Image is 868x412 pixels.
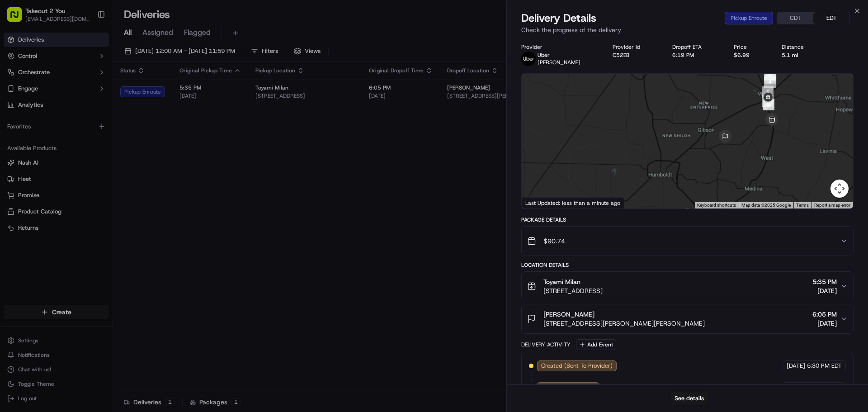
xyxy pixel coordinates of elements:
[521,52,536,66] img: uber-new-logo.jpeg
[672,43,719,51] div: Dropoff ETA
[154,89,165,100] button: Start new chat
[782,43,821,51] div: Distance
[75,165,78,172] span: •
[41,86,148,95] div: Start new chat
[538,59,580,66] span: [PERSON_NAME]
[814,203,850,208] a: Report a map error
[764,76,776,88] div: 4
[521,341,571,348] div: Delivery Activity
[9,86,25,103] img: 1736555255976-a54dd68f-1ca7-489b-9aae-adbdc363a1c4
[521,25,854,34] p: Check the progress of the delivery
[762,86,774,98] div: 5
[9,203,16,210] div: 📗
[796,203,809,208] a: Terms (opens in new tab)
[576,339,616,350] button: Add Event
[28,165,73,172] span: [PERSON_NAME]
[524,197,554,208] a: Open this area in Google Maps (opens a new window)
[813,12,849,24] button: EDT
[5,199,73,215] a: 📗Knowledge Base
[9,156,24,170] img: Liam S.
[764,69,776,81] div: 3
[787,362,805,370] span: [DATE]
[9,36,165,51] p: Welcome 👋
[538,52,580,59] p: Uber
[670,392,708,405] button: See details
[543,277,580,286] span: Toyami Milan
[541,384,595,392] span: Not Assigned Driver
[521,261,854,269] div: Location Details
[521,11,596,25] span: Delivery Details
[85,202,145,211] span: API Documentation
[521,216,854,223] div: Package Details
[522,197,624,208] div: Last Updated: less than a minute ago
[18,165,25,172] img: 1736555255976-a54dd68f-1ca7-489b-9aae-adbdc363a1c4
[41,95,124,103] div: We're available if you need us!
[80,165,99,172] span: [DATE]
[73,199,149,215] a: 💻API Documentation
[807,362,842,370] span: 5:30 PM EDT
[140,116,165,127] button: See all
[543,286,603,295] span: [STREET_ADDRESS]
[830,180,849,198] button: Map camera controls
[9,118,61,125] div: Past conversations
[541,362,613,370] span: Created (Sent To Provider)
[522,272,853,301] button: Toyami Milan[STREET_ADDRESS]5:35 PM[DATE]
[672,52,719,59] div: 6:19 PM
[522,227,853,256] button: $90.74
[812,277,837,286] span: 5:35 PM
[19,86,35,103] img: 5e9a9d7314ff4150bce227a61376b483.jpg
[522,304,853,333] button: [PERSON_NAME][STREET_ADDRESS][PERSON_NAME][PERSON_NAME]6:05 PM[DATE]
[521,43,598,51] div: Provider
[90,224,109,231] span: Pylon
[76,203,84,210] div: 💻
[30,140,33,147] span: •
[35,140,53,147] span: [DATE]
[613,52,629,59] button: C52EB
[24,58,163,68] input: Got a question? Start typing here...
[807,384,842,392] span: 5:30 PM EDT
[812,319,837,328] span: [DATE]
[9,9,27,27] img: Nash
[764,69,776,81] div: 2
[64,224,109,231] a: Powered byPylon
[787,384,805,392] span: [DATE]
[543,319,705,328] span: [STREET_ADDRESS][PERSON_NAME][PERSON_NAME]
[613,43,658,51] div: Provider Id
[782,52,821,59] div: 5.1 mi
[543,237,565,246] span: $90.74
[734,52,767,59] div: $6.99
[543,310,594,319] span: [PERSON_NAME]
[741,203,791,208] span: Map data ©2025 Google
[777,12,813,24] button: CDT
[812,310,837,319] span: 6:05 PM
[18,202,69,211] span: Knowledge Base
[812,286,837,295] span: [DATE]
[734,43,767,51] div: Price
[524,197,554,208] img: Google
[697,202,736,208] button: Keyboard shortcuts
